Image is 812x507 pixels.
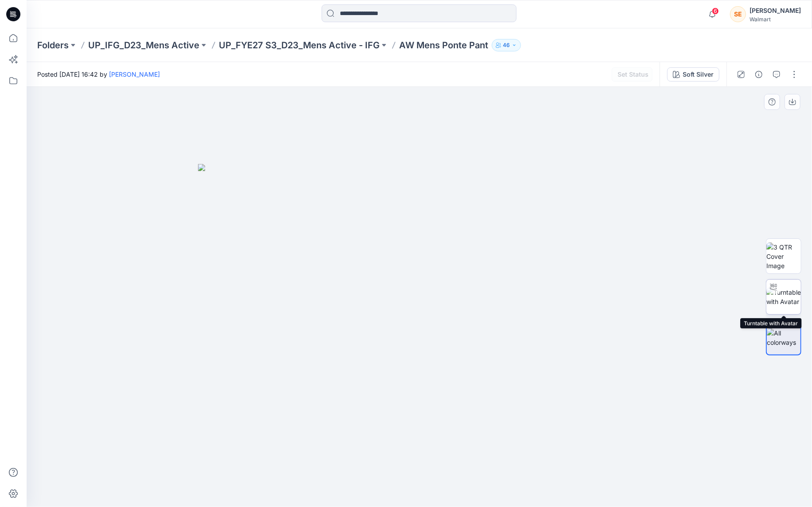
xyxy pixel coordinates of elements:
[667,67,719,82] button: Soft Silver
[683,70,714,79] div: Soft Silver
[37,70,160,79] span: Posted [DATE] 16:42 by
[750,16,801,23] div: Walmart
[750,5,801,16] div: [PERSON_NAME]
[766,242,801,270] img: 3 QTR Cover Image
[88,39,199,51] a: UP_IFG_D23_Mens Active
[492,39,521,51] button: 46
[752,67,766,82] button: Details
[198,164,641,507] img: eyJhbGciOiJIUzI1NiIsImtpZCI6IjAiLCJzbHQiOiJzZXMiLCJ0eXAiOiJKV1QifQ.eyJkYXRhIjp7InR5cGUiOiJzdG9yYW...
[503,40,510,50] p: 46
[767,328,800,347] img: All colorways
[712,8,719,15] span: 6
[766,288,801,306] img: Turntable with Avatar
[109,70,160,78] a: [PERSON_NAME]
[37,39,69,51] a: Folders
[730,6,746,22] div: SE
[399,39,488,51] p: AW Mens Ponte Pant
[219,39,380,51] a: UP_FYE27 S3_D23_Mens Active - IFG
